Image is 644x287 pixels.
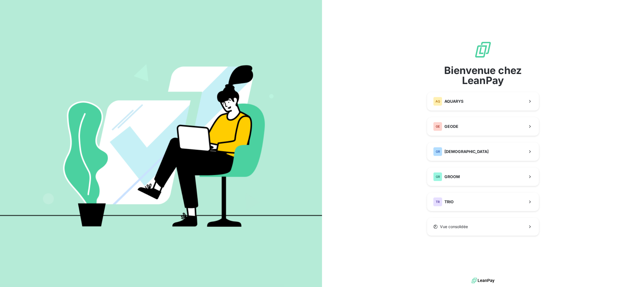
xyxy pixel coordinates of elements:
[433,172,442,181] div: GR
[444,99,463,104] span: AQUARYS
[433,122,442,131] div: GE
[440,224,468,229] span: Vue consolidée
[427,117,539,136] button: GEGEODE
[433,197,442,206] div: TR
[472,276,494,285] img: logo
[433,97,442,106] div: AQ
[427,168,539,186] button: GRGROOM
[444,124,458,129] span: GEODE
[427,65,539,85] span: Bienvenue chez LeanPay
[444,199,454,205] span: TRIO
[444,149,489,154] span: [DEMOGRAPHIC_DATA]
[474,41,492,59] img: logo sigle
[427,92,539,111] button: AQAQUARYS
[427,218,539,236] button: Vue consolidée
[433,147,442,156] div: GR
[427,142,539,161] button: GR[DEMOGRAPHIC_DATA]
[444,174,460,180] span: GROOM
[427,193,539,211] button: TRTRIO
